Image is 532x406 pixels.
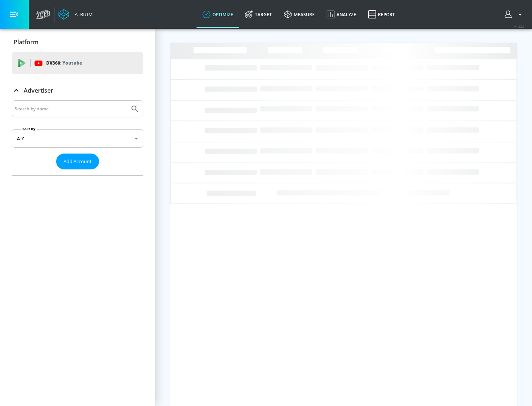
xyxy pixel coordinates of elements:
a: Atrium [58,9,93,20]
p: Platform [14,38,38,46]
div: Advertiser [12,80,143,101]
a: Report [362,1,401,28]
a: Analyze [321,1,362,28]
a: measure [278,1,321,28]
input: Search by name [15,104,127,114]
p: Youtube [62,59,82,67]
p: Advertiser [24,86,53,94]
label: Sort By [21,127,37,131]
span: Add Account [64,157,92,166]
span: v 4.22.2 [514,24,525,28]
div: A-Z [12,129,143,148]
div: DV360: Youtube [12,52,143,74]
a: optimize [197,1,239,28]
nav: list of Advertiser [12,169,143,175]
button: Add Account [56,154,99,169]
div: Platform [12,32,143,52]
p: DV360: [46,59,82,67]
div: Atrium [72,11,93,18]
a: Target [239,1,278,28]
div: Advertiser [12,100,143,175]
